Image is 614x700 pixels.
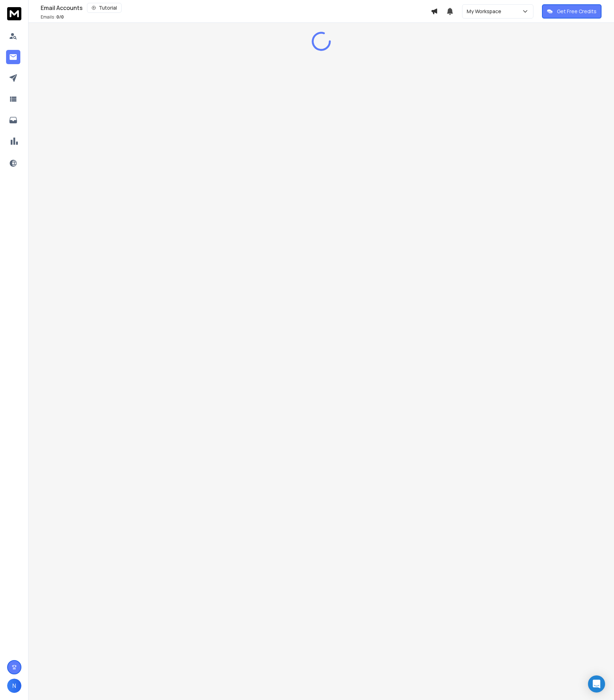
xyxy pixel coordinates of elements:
[7,679,21,693] button: N
[467,8,504,15] p: My Workspace
[542,4,602,19] button: Get Free Credits
[557,8,597,15] p: Get Free Credits
[588,675,605,693] div: Open Intercom Messenger
[56,14,64,20] span: 0 / 0
[87,3,122,13] button: Tutorial
[41,14,64,20] p: Emails :
[41,3,431,13] div: Email Accounts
